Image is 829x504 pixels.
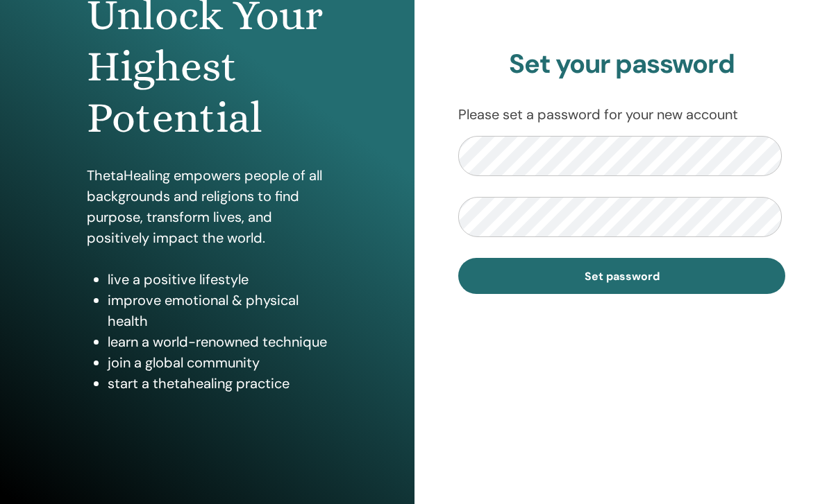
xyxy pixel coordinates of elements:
li: learn a world-renowned technique [108,331,328,352]
li: join a global community [108,352,328,373]
p: ThetaHealing empowers people of all backgrounds and religions to find purpose, transform lives, a... [87,165,328,248]
li: live a positive lifestyle [108,269,328,290]
li: improve emotional & physical health [108,290,328,331]
li: start a thetahealing practice [108,373,328,394]
p: Please set a password for your new account [458,104,785,125]
h2: Set your password [458,49,785,80]
span: Set password [585,269,660,284]
button: Set password [458,258,785,294]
